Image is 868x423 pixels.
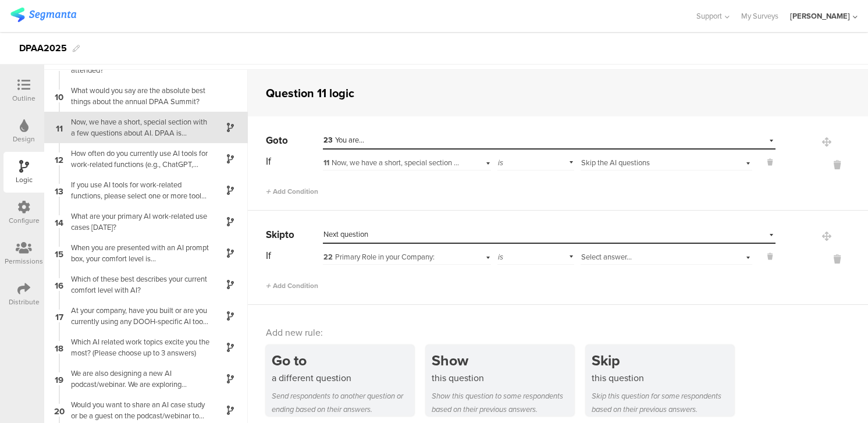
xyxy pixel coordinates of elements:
[55,341,63,354] span: 18
[581,251,632,262] span: Select answer...
[10,8,76,22] img: segmanta logo
[272,389,414,416] div: Send respondents to another question or ending based on their answers.
[323,251,435,262] span: Primary Role in your Company:
[266,186,318,197] span: Add Condition
[64,179,209,201] div: If you use AI tools for work-related functions, please select one or more tools that you use?
[323,158,329,168] span: 11
[323,134,364,145] span: You are...
[55,310,63,322] span: 17
[64,85,209,107] div: What would you say are the absolute best things about the annual DPAA Summit?
[323,158,461,168] div: Now, we have a short, special section with a few questions about AI. DPAA is planning to produce ...
[266,84,354,102] div: Question 11 logic
[323,252,333,262] span: 22
[432,350,574,371] div: Show
[592,389,734,416] div: Skip this question for some respondents based on their previous answers.
[19,39,67,58] div: DPAA2025
[279,133,288,148] span: to
[64,273,209,296] div: Which of these best describes your current comfort level with AI?
[64,148,209,170] div: How often do you currently use AI tools for work-related functions (e.g., ChatGPT, [PERSON_NAME],...
[592,371,734,385] div: this question
[432,371,574,385] div: this question
[64,368,209,390] div: We are also designing a new AI podcast/webinar. We are exploring episodes to drop monthly or twic...
[64,336,209,358] div: Which AI related work topics excite you the most? (Please choose up to 3 answers)
[266,248,322,263] div: If
[55,247,63,260] span: 15
[16,175,33,185] div: Logic
[581,157,650,168] span: Skip the AI questions
[285,228,294,242] span: to
[64,242,209,264] div: When you are presented with an AI prompt box, your comfort level is…
[5,256,43,266] div: Permissions
[323,229,368,240] span: Next question
[54,404,65,417] span: 20
[56,58,62,71] span: 9
[9,215,40,226] div: Configure
[498,251,503,262] span: is
[272,371,414,385] div: a different question
[272,350,414,371] div: Go to
[790,10,850,22] div: [PERSON_NAME]
[64,305,209,327] div: At your company, have you built or are you currently using any DOOH-specific AI tools or platforms?
[266,280,318,291] span: Add Condition
[64,399,209,421] div: Would you want to share an AI case study or be a guest on the podcast/webinar to share your AI in...
[56,121,63,134] span: 11
[498,157,503,168] span: is
[432,389,574,416] div: Show this question to some respondents based on their previous answers.
[55,152,63,165] span: 12
[55,90,63,102] span: 10
[266,228,285,242] span: Skip
[55,215,63,228] span: 14
[55,372,63,385] span: 19
[266,154,322,169] div: If
[323,252,461,262] div: Primary Role in your Company:
[13,134,35,144] div: Design
[266,326,851,339] div: Add new rule:
[592,350,734,371] div: Skip
[9,297,40,307] div: Distribute
[64,116,209,138] div: Now, we have a short, special section with a few questions about AI. DPAA is planning to produce ...
[12,93,35,104] div: Outline
[266,133,279,148] span: Go
[323,135,333,145] span: 23
[55,278,63,291] span: 16
[696,10,722,22] span: Support
[55,184,63,197] span: 13
[64,211,209,233] div: What are your primary AI work-related use cases [DATE]?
